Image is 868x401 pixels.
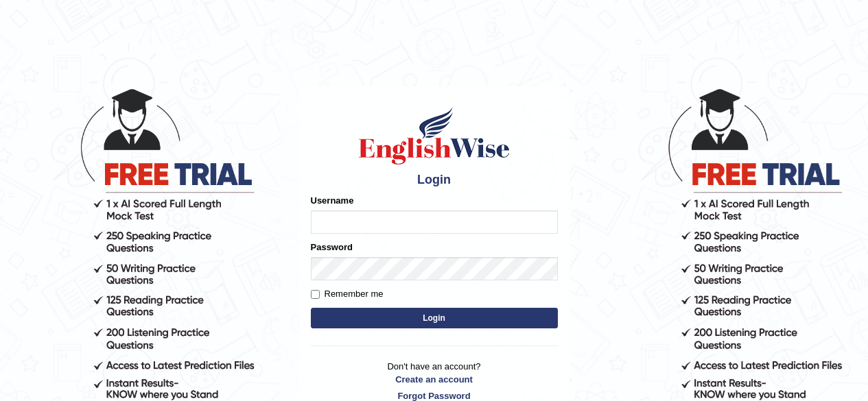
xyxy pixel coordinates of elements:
label: Password [311,241,353,254]
input: Remember me [311,290,320,299]
label: Username [311,194,354,207]
label: Remember me [311,287,384,301]
h4: Login [311,173,558,187]
button: Login [311,308,558,328]
img: Logo of English Wise sign in for intelligent practice with AI [356,105,513,167]
a: Create an account [311,373,558,386]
